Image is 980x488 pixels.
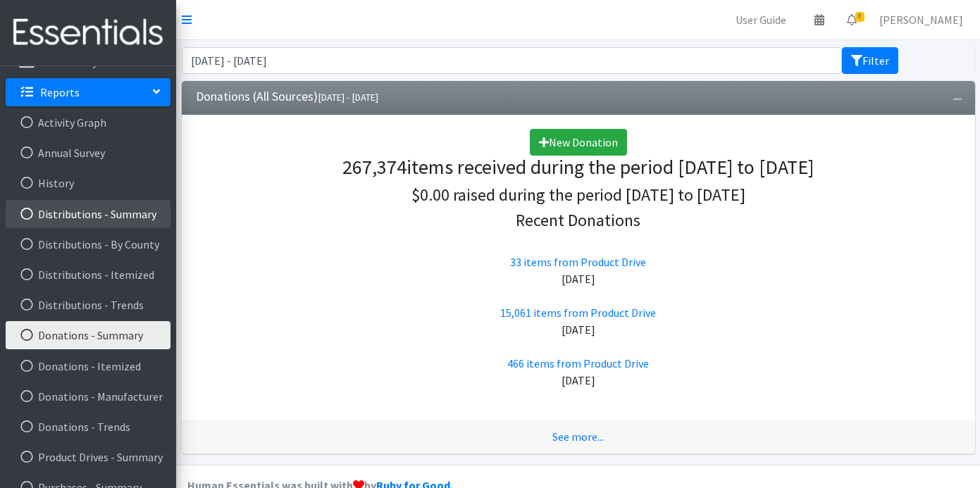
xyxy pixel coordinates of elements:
a: User Guide [724,6,798,34]
a: See more... [552,430,604,444]
img: HumanEssentials [6,9,170,56]
a: 466 items from Product Drive [507,356,649,370]
a: Donations - Summary [6,321,170,349]
span: 8 [855,12,864,22]
input: January 1, 2011 - December 31, 2011 [182,47,843,74]
a: [PERSON_NAME] [868,6,974,34]
a: Activity Graph [6,108,170,137]
a: Distributions - Trends [6,291,170,319]
div: [DATE] [196,372,961,389]
div: [DATE] [196,270,961,287]
h3: Donations (All Sources) [196,89,378,104]
a: Distributions - Summary [6,200,170,228]
a: Donations - Manufacturer [6,382,170,411]
a: 15,061 items from Product Drive [500,306,656,320]
a: Annual Survey [6,139,170,167]
p: Community [40,55,97,69]
a: Donations - Itemized [6,352,170,380]
h4: $0.00 raised during the period [DATE] to [DATE] [196,185,961,206]
h4: Recent Donations [196,211,961,231]
a: New Donation [530,129,627,156]
a: History [6,169,170,197]
a: Donations - Trends [6,413,170,441]
a: 33 items from Product Drive [510,255,646,269]
a: Product Drives - Summary [6,443,170,471]
h3: items received during the period [DATE] to [DATE] [196,156,961,180]
div: [DATE] [196,321,961,338]
a: 8 [836,6,868,34]
a: Reports [6,78,170,106]
small: [DATE] - [DATE] [318,91,378,104]
p: Reports [40,85,80,99]
a: Distributions - Itemized [6,261,170,289]
span: 267,374 [342,154,407,180]
button: Filter [842,47,898,74]
a: Distributions - By County [6,230,170,258]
